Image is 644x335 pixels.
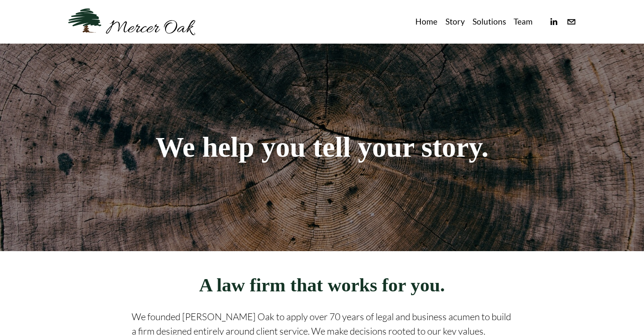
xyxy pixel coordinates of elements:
a: info@merceroaklaw.com [567,17,576,27]
a: Solutions [473,15,506,29]
a: Story [445,15,465,29]
a: Home [415,15,437,29]
h2: A law firm that works for you. [132,275,513,296]
a: linkedin-unauth [549,17,558,27]
h1: We help you tell your story. [132,133,513,162]
a: Team [514,15,533,29]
